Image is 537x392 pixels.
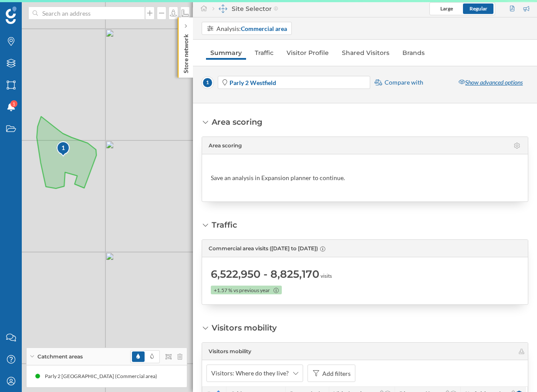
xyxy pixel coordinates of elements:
img: Geoblink Logo [6,7,17,24]
span: Large [440,5,453,12]
span: +1.57 % [214,286,232,294]
span: 1 [13,99,15,108]
div: Site Selector [213,4,278,13]
div: Visitors mobility [212,322,277,334]
p: Store network [182,31,190,73]
div: Show advanced options [453,75,528,90]
div: 1 [56,143,71,152]
a: Summary [206,46,246,60]
div: Parly 2 [GEOGRAPHIC_DATA] (Commercial area) [45,372,162,381]
span: 6,522,950 - 8,825,170 [211,267,319,281]
img: pois-map-marker.svg [56,141,71,158]
span: Commercial area visits ([DATE] to [DATE]) [209,245,318,252]
div: Save an analysis in Expansion planner to continue. [211,174,345,182]
div: Add filters [322,369,351,378]
div: 1 [56,141,69,157]
div: Analysis: [216,24,287,33]
span: Compare with [385,78,423,87]
a: Shared Visitors [338,46,394,60]
span: Catchment areas [37,353,83,361]
img: dashboards-manager.svg [219,4,227,13]
span: Area scoring [209,142,242,150]
a: Visitor Profile [282,46,333,60]
span: Support [18,6,50,14]
span: Visitors: Where do they live? [211,369,289,378]
div: Area scoring [212,116,262,128]
span: 1 [202,77,213,89]
span: Visitors mobility [209,348,251,355]
span: vs previous year [233,286,270,294]
strong: Commercial area [241,25,287,32]
a: Traffic [250,46,278,60]
div: Traffic [212,219,237,231]
a: Brands [398,46,429,60]
span: visits [321,272,332,280]
span: Regular [469,5,487,12]
strong: Parly 2 Westfield [230,79,276,86]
